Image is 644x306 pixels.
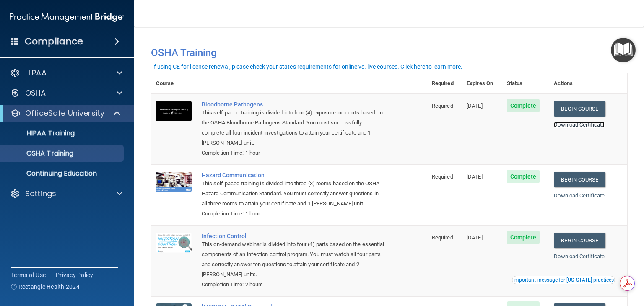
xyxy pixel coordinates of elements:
a: OfficeSafe University [10,108,122,118]
a: OSHA [10,88,122,98]
a: Hazard Communication [202,172,385,179]
span: Complete [507,170,540,183]
p: Settings [25,189,56,199]
p: HIPAA [25,68,47,78]
span: Complete [507,99,540,112]
a: Download Certificate [554,192,605,199]
p: OSHA Training [5,149,73,158]
button: Read this if you are a dental practitioner in the state of CA [512,276,615,284]
div: If using CE for license renewal, please check your state's requirements for online vs. live cours... [152,64,462,70]
a: Download Certificate [554,253,605,259]
th: Expires On [462,73,501,94]
a: Begin Course [554,172,605,187]
a: Download Certificate [554,122,605,128]
a: Privacy Policy [56,271,93,279]
div: This self-paced training is divided into four (4) exposure incidents based on the OSHA Bloodborne... [202,108,385,148]
a: Begin Course [554,101,605,117]
a: Terms of Use [11,271,46,279]
a: Bloodborne Pathogens [202,101,385,108]
a: HIPAA [10,68,122,78]
h4: Compliance [25,36,83,47]
div: This self-paced training is divided into three (3) rooms based on the OSHA Hazard Communication S... [202,179,385,209]
span: [DATE] [467,103,483,109]
span: Complete [507,231,540,244]
span: [DATE] [467,234,483,241]
th: Actions [549,73,627,94]
div: This on-demand webinar is divided into four (4) parts based on the essential components of an inf... [202,239,385,280]
h4: OSHA Training [151,47,627,59]
div: Completion Time: 1 hour [202,148,385,158]
div: Completion Time: 2 hours [202,280,385,290]
div: Completion Time: 1 hour [202,209,385,219]
th: Required [427,73,462,94]
p: OfficeSafe University [25,108,104,118]
a: Infection Control [202,233,385,239]
button: If using CE for license renewal, please check your state's requirements for online vs. live cours... [151,62,464,71]
button: Open Resource Center [611,38,636,62]
th: Status [502,73,549,94]
span: [DATE] [467,174,483,180]
span: Required [432,103,453,109]
p: OSHA [25,88,46,98]
a: Begin Course [554,233,605,248]
img: PMB logo [10,9,124,26]
p: HIPAA Training [5,129,75,137]
span: Ⓒ Rectangle Health 2024 [11,283,80,291]
th: Course [151,73,197,94]
p: Continuing Education [5,169,120,178]
span: Required [432,234,453,241]
a: Settings [10,189,122,199]
span: Required [432,174,453,180]
div: Important message for [US_STATE] practices [513,277,614,283]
